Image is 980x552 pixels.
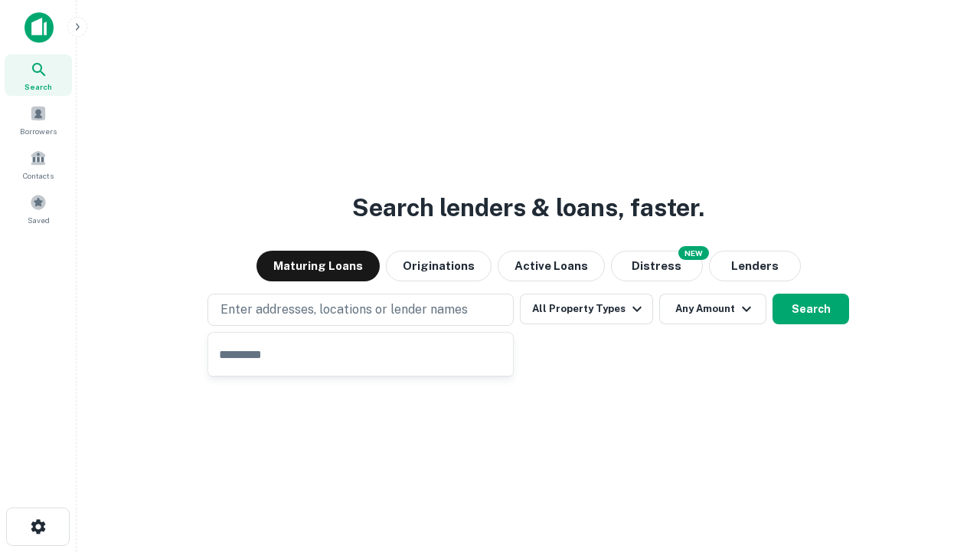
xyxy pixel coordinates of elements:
button: Active Loans [498,251,605,281]
a: Saved [5,188,72,229]
button: Maturing Loans [256,251,380,281]
button: Originations [386,251,492,281]
div: NEW [678,246,709,260]
span: Saved [28,214,50,226]
button: Search distressed loans with lien and other non-mortgage details. [611,251,703,281]
a: Borrowers [5,99,72,140]
button: Lenders [709,251,801,281]
button: Search [773,294,849,324]
img: capitalize-icon.png [24,12,54,43]
button: Enter addresses, locations or lender names [207,294,514,326]
button: All Property Types [520,294,653,324]
a: Contacts [5,143,72,185]
span: Search [24,80,52,93]
a: Search [5,54,72,96]
p: Enter addresses, locations or lender names [220,301,468,319]
iframe: Chat Widget [903,429,980,503]
span: Contacts [23,169,54,182]
button: Any Amount [659,294,766,324]
h3: Search lenders & loans, faster. [352,189,704,226]
span: Borrowers [20,125,57,137]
